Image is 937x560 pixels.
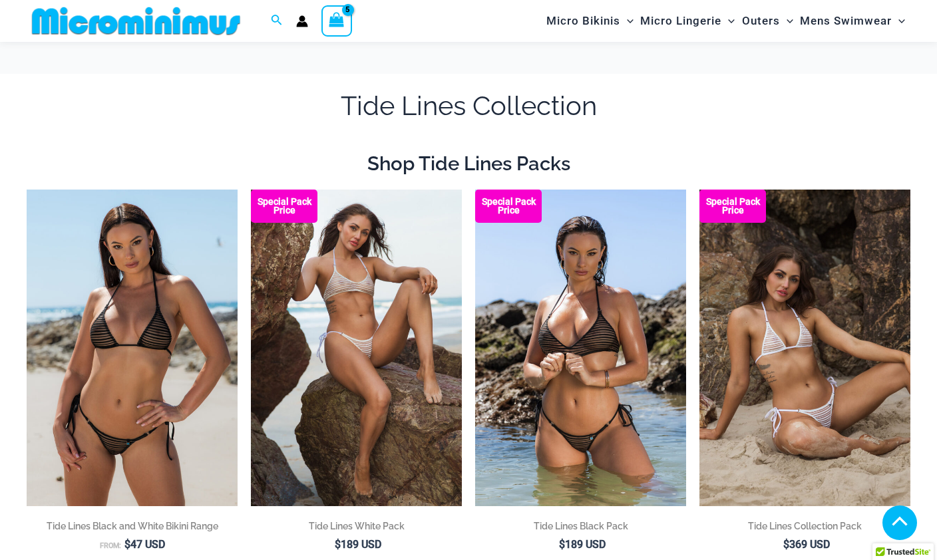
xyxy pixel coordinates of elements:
[892,4,905,38] span: Menu Toggle
[27,190,238,506] a: Tide Lines Black 308 Tri Top 470 Thong 01Tide Lines White 308 Tri Top 470 Thong 03Tide Lines Whit...
[27,87,910,124] h1: Tide Lines Collection
[780,4,793,38] span: Menu Toggle
[335,538,381,551] bdi: 189 USD
[783,538,830,551] bdi: 369 USD
[699,190,910,506] img: Tide Lines White 308 Tri Top 470 Thong 07
[541,2,910,40] nav: Site Navigation
[699,198,766,215] b: Special Pack Price
[271,13,283,29] a: Search icon link
[27,151,910,176] h2: Shop Tide Lines Packs
[475,198,542,215] b: Special Pack Price
[640,4,721,38] span: Micro Lingerie
[699,190,910,506] a: Tide Lines White 308 Tri Top 470 Thong 07 Tide Lines Black 308 Tri Top 480 Micro 01Tide Lines Bla...
[27,6,246,36] img: MM SHOP LOGO FLAT
[27,519,238,537] a: Tide Lines Black and White Bikini Range
[543,4,637,38] a: Micro BikinisMenu ToggleMenu Toggle
[321,5,352,36] a: View Shopping Cart, 5 items
[475,519,686,537] a: Tide Lines Black Pack
[475,519,686,533] h2: Tide Lines Black Pack
[800,4,892,38] span: Mens Swimwear
[475,190,686,506] a: Tide Lines Black 350 Halter Top 470 Thong 04 Tide Lines Black 350 Halter Top 470 Thong 03Tide Lin...
[620,4,634,38] span: Menu Toggle
[637,4,738,38] a: Micro LingerieMenu ToggleMenu Toggle
[296,15,308,27] a: Account icon link
[124,538,165,551] bdi: 47 USD
[251,198,317,215] b: Special Pack Price
[251,190,462,506] a: Tide Lines White 350 Halter Top 470 Thong 05 Tide Lines White 350 Halter Top 470 Thong 03Tide Lin...
[27,190,238,506] img: Tide Lines Black 308 Tri Top 470 Thong 01
[475,190,686,506] img: Tide Lines Black 350 Halter Top 470 Thong 04
[546,4,620,38] span: Micro Bikinis
[124,538,130,551] span: $
[335,538,341,551] span: $
[27,519,238,533] h2: Tide Lines Black and White Bikini Range
[251,519,462,533] h2: Tide Lines White Pack
[559,538,565,551] span: $
[100,541,121,550] span: From:
[251,519,462,537] a: Tide Lines White Pack
[251,190,462,506] img: Tide Lines White 350 Halter Top 470 Thong 05
[559,538,606,551] bdi: 189 USD
[742,4,780,38] span: Outers
[699,519,910,533] h2: Tide Lines Collection Pack
[739,4,797,38] a: OutersMenu ToggleMenu Toggle
[721,4,735,38] span: Menu Toggle
[783,538,789,551] span: $
[699,519,910,537] a: Tide Lines Collection Pack
[797,4,908,38] a: Mens SwimwearMenu ToggleMenu Toggle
